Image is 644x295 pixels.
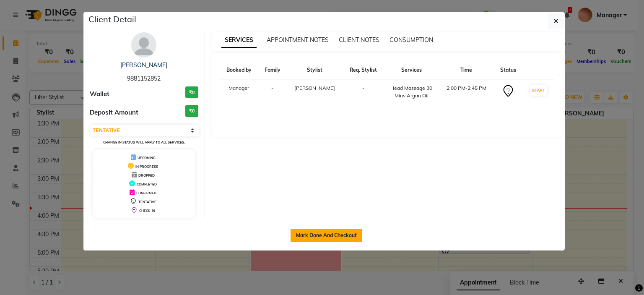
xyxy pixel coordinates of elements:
[384,61,439,79] th: Services
[343,79,384,105] td: -
[136,191,156,195] span: CONFIRMED
[138,173,155,178] span: DROPPED
[90,89,109,99] span: Wallet
[137,182,157,186] span: COMPLETED
[389,84,434,99] div: Head Massage 30 Mins Argan Oil
[287,61,343,79] th: Stylist
[258,61,287,79] th: Family
[135,164,158,169] span: IN PROGRESS
[339,36,379,44] span: CLIENT NOTES
[221,33,257,48] span: SERVICES
[131,32,156,57] img: avatar
[185,86,198,99] h3: ₹0
[439,61,494,79] th: Time
[220,61,258,79] th: Booked by
[291,229,362,242] button: Mark Done And Checkout
[127,75,161,82] span: 9881152852
[343,61,384,79] th: Req. Stylist
[267,36,329,44] span: APPOINTMENT NOTES
[139,209,155,213] span: CHECK-IN
[90,108,138,117] span: Deposit Amount
[530,85,547,96] button: START
[185,105,198,117] h3: ₹0
[138,156,156,160] span: UPCOMING
[138,200,156,204] span: TENTATIVE
[258,79,287,105] td: -
[103,140,185,144] small: Change in status will apply to all services.
[294,85,335,91] span: [PERSON_NAME]
[88,13,136,26] h5: Client Detail
[494,61,522,79] th: Status
[439,79,494,105] td: 2:00 PM-2:45 PM
[390,36,433,44] span: CONSUMPTION
[120,61,167,69] a: [PERSON_NAME]
[220,79,258,105] td: Manager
